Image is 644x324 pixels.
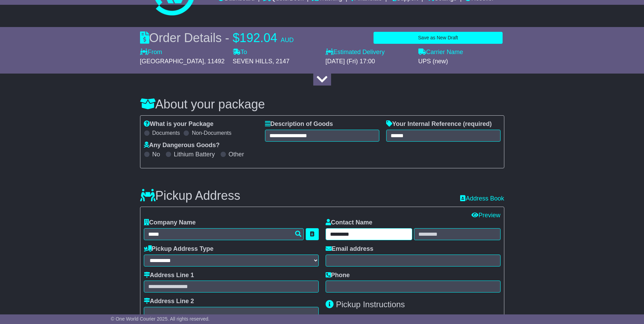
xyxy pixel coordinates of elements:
[111,316,210,322] span: © One World Courier 2025. All rights reserved.
[418,49,463,56] label: Carrier Name
[265,120,333,128] label: Description of Goods
[140,98,504,111] h3: About your package
[229,151,244,158] label: Other
[386,120,492,128] label: Your Internal Reference (required)
[140,189,240,203] h3: Pickup Address
[326,272,350,279] label: Phone
[336,300,405,309] span: Pickup Instructions
[140,30,294,45] div: Order Details -
[374,32,502,44] button: Save as New Draft
[144,272,194,279] label: Address Line 1
[460,195,504,203] a: Address Book
[144,142,220,149] label: Any Dangerous Goods?
[144,245,214,253] label: Pickup Address Type
[326,49,412,56] label: Estimated Delivery
[326,245,374,253] label: Email address
[174,151,215,158] label: Lithium Battery
[144,219,196,226] label: Company Name
[204,58,225,65] span: , 11492
[233,31,240,45] span: $
[192,130,231,136] label: Non-Documents
[140,49,162,56] label: From
[233,49,247,56] label: To
[326,58,412,65] div: [DATE] (Fri) 17:00
[233,58,273,65] span: SEVEN HILLS
[273,58,290,65] span: , 2147
[281,37,294,43] span: AUD
[418,58,504,65] div: UPS (new)
[144,298,194,305] label: Address Line 2
[152,151,160,158] label: No
[240,31,277,45] span: 192.04
[140,58,204,65] span: [GEOGRAPHIC_DATA]
[152,130,180,136] label: Documents
[326,219,372,226] label: Contact Name
[144,120,214,128] label: What is your Package
[471,212,500,219] a: Preview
